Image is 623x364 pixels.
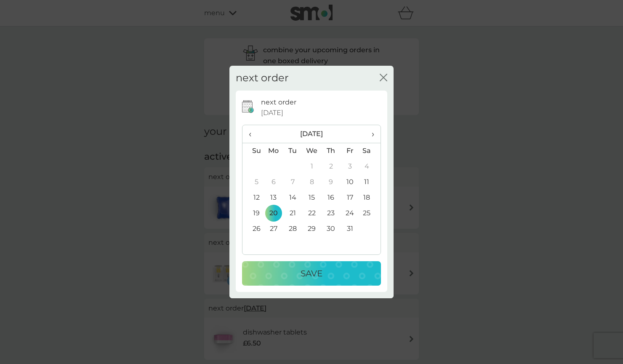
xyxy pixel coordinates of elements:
[366,125,374,143] span: ›
[242,261,381,286] button: Save
[242,221,264,237] td: 26
[264,143,283,159] th: Mo
[242,190,264,206] td: 12
[341,174,359,190] td: 10
[322,190,341,206] td: 16
[359,143,381,159] th: Sa
[341,190,359,206] td: 17
[283,206,302,221] td: 21
[341,221,359,237] td: 31
[264,206,283,221] td: 20
[302,159,322,174] td: 1
[322,143,341,159] th: Th
[249,125,258,143] span: ‹
[322,159,341,174] td: 2
[322,174,341,190] td: 9
[264,125,359,143] th: [DATE]
[302,221,322,237] td: 29
[264,221,283,237] td: 27
[302,206,322,221] td: 22
[341,143,359,159] th: Fr
[283,143,302,159] th: Tu
[283,190,302,206] td: 14
[359,174,381,190] td: 11
[322,221,341,237] td: 30
[261,107,283,118] span: [DATE]
[283,221,302,237] td: 28
[322,206,341,221] td: 23
[283,174,302,190] td: 7
[261,97,296,108] p: next order
[302,190,322,206] td: 15
[264,174,283,190] td: 6
[359,190,381,206] td: 18
[242,174,264,190] td: 5
[341,206,359,221] td: 24
[380,74,387,83] button: close
[236,72,289,84] h2: next order
[302,143,322,159] th: We
[359,206,381,221] td: 25
[341,159,359,174] td: 3
[242,206,264,221] td: 19
[302,174,322,190] td: 8
[359,159,381,174] td: 4
[301,267,322,280] p: Save
[242,143,264,159] th: Su
[264,190,283,206] td: 13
